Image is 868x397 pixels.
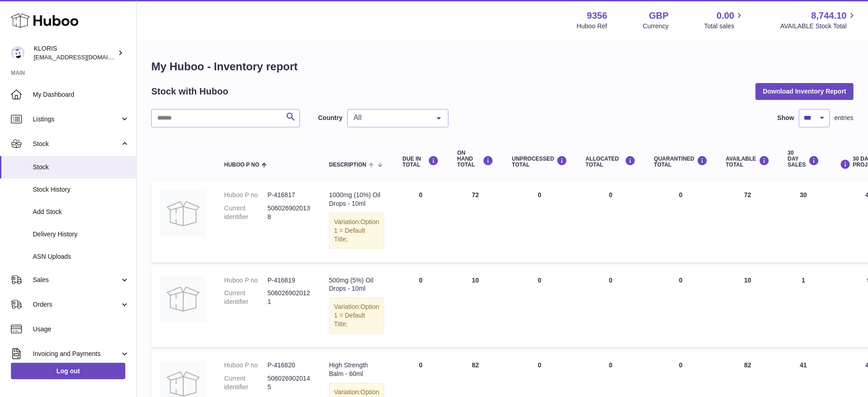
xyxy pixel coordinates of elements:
[33,325,129,334] span: Usage
[586,156,636,168] div: ALLOCATED Total
[33,185,129,194] span: Stock History
[777,114,794,122] label: Show
[704,22,745,31] span: Total sales
[643,22,669,31] div: Currency
[649,10,668,22] strong: GBP
[34,44,116,62] div: KLORIS
[679,191,683,198] span: 0
[576,267,645,347] td: 0
[448,267,503,347] td: 10
[448,182,503,262] td: 72
[402,156,439,168] div: DUE IN TOTAL
[576,182,645,262] td: 0
[11,363,125,379] a: Log out
[503,182,576,262] td: 0
[329,276,384,293] div: 500mg (5%) Oil Drops - 10ml
[393,182,448,262] td: 0
[33,252,129,261] span: ASN Uploads
[151,59,853,74] h1: My Huboo - Inventory report
[834,114,853,122] span: entries
[577,22,607,31] div: Huboo Ref
[779,182,828,262] td: 30
[503,267,576,347] td: 0
[334,303,379,328] span: Option 1 = Default Title;
[318,114,343,122] label: Country
[329,361,384,378] div: High Strength Balm - 60ml
[160,276,206,322] img: product image
[224,162,259,168] span: Huboo P no
[224,361,267,370] dt: Huboo P no
[151,85,228,98] h2: Stock with Huboo
[160,191,206,236] img: product image
[351,113,430,122] span: All
[512,156,567,168] div: UNPROCESSED Total
[780,22,857,31] span: AVAILABLE Stock Total
[11,46,25,60] img: huboo@kloriscbd.com
[33,163,129,172] span: Stock
[755,83,853,99] button: Download Inventory Report
[788,150,819,168] div: 30 DAY SALES
[679,277,683,284] span: 0
[224,204,267,221] dt: Current identifier
[33,276,120,284] span: Sales
[717,182,779,262] td: 72
[267,289,311,306] dd: 5060269020121
[33,115,120,124] span: Listings
[267,374,311,392] dd: 5060269020145
[267,361,311,370] dd: P-416820
[329,298,384,334] div: Variation:
[654,156,708,168] div: QUARANTINED Total
[704,10,745,31] a: 0.00 Total sales
[224,191,267,199] dt: Huboo P no
[33,140,120,148] span: Stock
[224,276,267,285] dt: Huboo P no
[33,300,120,309] span: Orders
[587,10,607,22] strong: 9356
[267,191,311,199] dd: P-416817
[329,213,384,249] div: Variation:
[329,162,366,168] span: Description
[811,10,847,22] span: 8,744.10
[33,208,129,216] span: Add Stock
[457,150,493,168] div: ON HAND Total
[717,267,779,347] td: 10
[267,204,311,221] dd: 5060269020138
[33,350,120,358] span: Invoicing and Payments
[267,276,311,285] dd: P-416819
[726,156,770,168] div: AVAILABLE Total
[34,53,134,61] span: [EMAIL_ADDRESS][DOMAIN_NAME]
[334,218,379,243] span: Option 1 = Default Title;
[33,90,129,99] span: My Dashboard
[393,267,448,347] td: 0
[780,10,857,31] a: 8,744.10 AVAILABLE Stock Total
[224,289,267,306] dt: Current identifier
[679,361,683,369] span: 0
[779,267,828,347] td: 1
[329,191,384,208] div: 1000mg (10%) Oil Drops - 10ml
[33,230,129,239] span: Delivery History
[224,374,267,392] dt: Current identifier
[717,10,734,22] span: 0.00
